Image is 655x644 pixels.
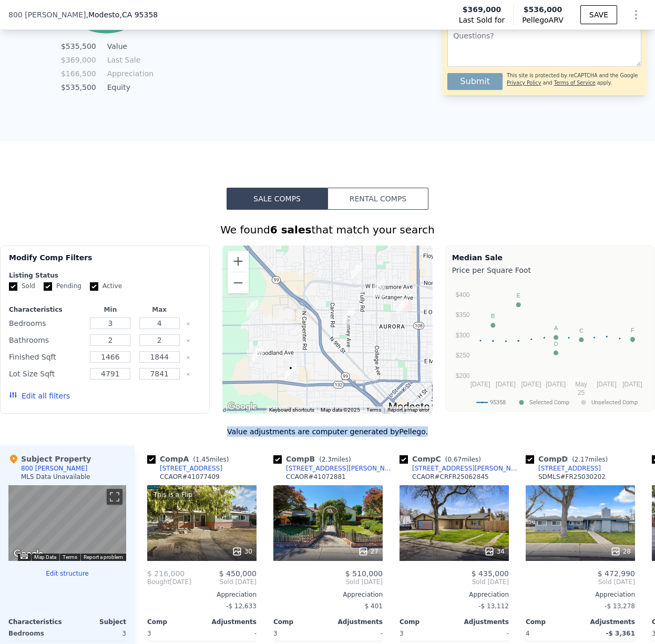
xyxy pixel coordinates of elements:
[21,464,87,473] div: 800 [PERSON_NAME]
[186,339,190,343] button: Clear
[9,271,201,280] div: Listing Status
[400,454,485,464] div: Comp C
[84,554,123,560] a: Report a problem
[322,456,332,463] span: 2.3
[9,391,70,401] button: Edit all filters
[119,11,158,19] span: , CA 95358
[396,298,408,316] div: 1321 Marilyn St
[365,602,383,610] span: $ 401
[34,554,56,561] button: Map Data
[186,322,190,326] button: Clear
[160,473,220,481] div: CCAOR # 41077409
[63,554,77,560] a: Terms (opens in new tab)
[529,399,569,406] text: Selected Comp
[343,307,355,325] div: 1431 W Roseburg Ave
[252,345,263,363] div: 2708 Dania Ct
[60,54,97,66] td: $369,000
[526,590,635,599] div: Appreciation
[484,546,505,557] div: 34
[387,407,429,413] a: Report a map error
[454,618,509,626] div: Adjustments
[270,223,312,236] strong: 6 sales
[105,81,152,93] td: Equity
[147,578,191,586] div: [DATE]
[452,252,648,263] div: Median Sale
[575,456,589,463] span: 2.17
[285,363,296,381] div: 800 Pacheco Pl
[44,282,81,291] label: Pending
[580,618,635,626] div: Adjustments
[526,464,601,473] a: [STREET_ADDRESS]
[186,372,190,376] button: Clear
[373,279,385,297] div: 1605 Ardmore Ave
[521,381,541,388] text: [DATE]
[400,618,454,626] div: Comp
[44,282,52,291] input: Pending
[400,578,509,586] span: Sold [DATE]
[455,352,469,359] text: $250
[605,602,635,610] span: -$ 13,278
[455,291,469,299] text: $400
[60,68,97,79] td: $166,500
[546,381,566,388] text: [DATE]
[186,355,190,360] button: Clear
[9,282,35,291] label: Sold
[105,40,152,52] td: Value
[151,489,195,500] div: This is a Flip
[455,311,469,319] text: $350
[366,407,381,413] a: Terms (opens in new tab)
[526,454,612,464] div: Comp D
[478,602,509,610] span: -$ 13,112
[67,618,126,626] div: Subject
[90,282,122,291] label: Active
[554,325,558,331] text: A
[580,5,617,24] button: SAVE
[554,341,558,347] text: D
[575,381,587,388] text: May
[456,626,509,641] div: -
[273,630,278,637] span: 3
[8,485,126,561] div: Map
[189,456,233,463] span: ( miles)
[147,578,170,586] span: Bought
[507,69,641,90] div: This site is protected by reCAPTCHA and the Google and apply.
[526,578,635,586] span: Sold [DATE]
[11,547,46,561] a: Open this area in Google Maps (opens a new window)
[9,350,84,364] div: Finished Sqft
[147,464,222,473] a: [STREET_ADDRESS]
[286,473,346,481] div: CCAOR # 41072881
[8,626,65,641] div: Bedrooms
[412,464,521,473] div: [STREET_ADDRESS][PERSON_NAME]
[273,578,383,586] span: Sold [DATE]
[286,464,395,473] div: [STREET_ADDRESS][PERSON_NAME]
[8,618,67,626] div: Characteristics
[400,630,404,637] span: 3
[463,4,502,15] span: $369,000
[227,188,327,210] button: Sale Comps
[400,464,521,473] a: [STREET_ADDRESS][PERSON_NAME]
[526,630,530,637] span: 4
[455,332,469,339] text: $300
[273,454,355,464] div: Comp B
[273,464,395,473] a: [STREET_ADDRESS][PERSON_NAME]
[147,630,151,637] span: 3
[330,626,383,641] div: -
[88,305,132,314] div: Min
[524,5,562,14] span: $536,000
[455,372,469,380] text: $200
[228,272,249,293] button: Zoom out
[351,262,363,280] div: 1319 Ronald Ave
[204,626,257,641] div: -
[147,569,185,578] span: $ 216,000
[490,399,506,406] text: 95358
[598,569,635,578] span: $ 472,990
[321,407,360,413] span: Map data ©2025
[228,251,249,272] button: Zoom in
[579,328,584,334] text: C
[441,456,485,463] span: ( miles)
[554,80,596,86] a: Terms of Service
[452,278,648,409] svg: A chart.
[516,292,520,299] text: E
[9,316,84,331] div: Bedrooms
